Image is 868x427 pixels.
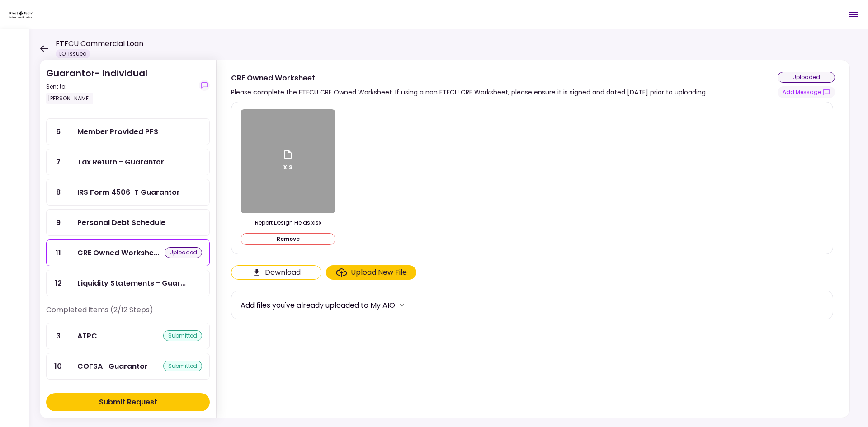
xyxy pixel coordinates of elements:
div: ATPC [77,330,97,342]
div: 12 [47,270,70,296]
div: submitted [163,330,202,341]
div: 9 [47,210,70,235]
a: 8IRS Form 4506-T Guarantor [46,179,210,206]
div: submitted [163,361,202,371]
button: Submit Request [46,393,210,411]
div: 7 [47,149,70,175]
div: Please complete the FTFCU CRE Owned Worksheet. If using a non FTFCU CRE Worksheet, please ensure ... [231,87,707,98]
div: IRS Form 4506-T Guarantor [77,187,180,198]
div: Submit Request [99,397,157,408]
button: Open menu [843,4,864,25]
a: 11CRE Owned Worksheetuploaded [46,239,210,266]
div: [PERSON_NAME] [46,93,93,104]
span: Click here to upload the required document [326,265,416,280]
h1: FTFCU Commercial Loan [56,38,143,49]
a: 6Member Provided PFS [46,118,210,145]
button: more [395,298,409,312]
img: Partner icon [9,8,33,21]
div: 11 [47,240,70,266]
div: 8 [47,179,70,205]
div: Guarantor- Individual [46,66,147,104]
a: 9Personal Debt Schedule [46,209,210,236]
div: Member Provided PFS [77,126,158,137]
div: CRE Owned Worksheet [77,247,159,258]
div: 6 [47,119,70,145]
div: LOI Issued [56,49,90,58]
button: show-messages [778,86,835,98]
button: Click here to download the document [231,265,321,280]
div: Personal Debt Schedule [77,217,165,228]
div: Completed items (2/12 Steps) [46,305,210,323]
div: 3 [47,323,70,349]
button: Remove [241,233,335,245]
a: 10COFSA- Guarantorsubmitted [46,353,210,380]
div: Add files you've already uploaded to My AIO [241,300,395,311]
a: 3ATPCsubmitted [46,323,210,349]
a: 7Tax Return - Guarantor [46,149,210,175]
div: COFSA- Guarantor [77,361,148,372]
div: xls [283,149,293,174]
div: Sent to: [46,83,147,91]
div: Report Design Fields.xlsx [241,219,335,227]
div: uploaded [778,72,835,83]
div: Upload New File [351,267,407,278]
div: 10 [47,353,70,379]
div: uploaded [165,247,202,258]
div: Tax Return - Guarantor [77,156,164,168]
div: Liquidity Statements - Guarantor [77,277,186,289]
div: CRE Owned Worksheet [231,72,707,84]
div: CRE Owned WorksheetPlease complete the FTFCU CRE Owned Worksheet. If using a non FTFCU CRE Worksh... [216,60,850,418]
button: show-messages [199,80,210,91]
a: 12Liquidity Statements - Guarantor [46,270,210,296]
